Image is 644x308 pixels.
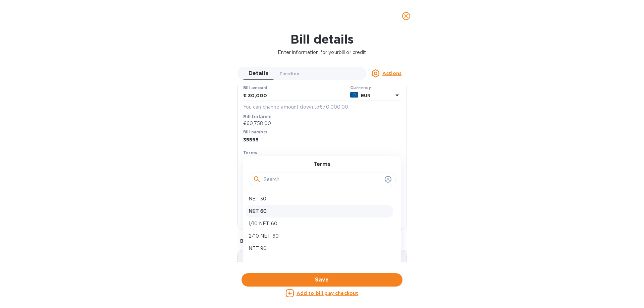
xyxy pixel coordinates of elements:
b: NET 60 [243,158,262,163]
label: Bill number [243,130,267,134]
span: Details [249,69,269,78]
b: Currency [350,85,371,90]
input: Enter bill number [243,135,401,145]
p: NET 90 [249,245,390,252]
p: 1/10 NET 60 [249,220,390,227]
b: Terms [243,150,258,155]
p: You can change amount down to €70,000.00 [243,104,401,111]
h1: Bill details [5,32,639,46]
p: NET 60 [249,208,390,215]
label: Bill amount [243,86,267,90]
button: close [398,8,414,24]
p: €60,758.00 [243,120,401,127]
p: NET 30 [249,195,390,202]
div: € [243,91,248,101]
u: Add to bill pay checkout [297,291,359,296]
h3: Terms [314,161,330,168]
p: 2/10 NET 60 [249,233,390,240]
span: Timeline [279,70,300,77]
u: Actions [382,71,401,76]
button: Save [241,273,402,287]
span: Save [247,276,397,284]
b: Bill balance [243,114,272,119]
b: EUR [361,93,371,98]
input: € Enter bill amount [248,91,347,101]
p: Enter information for your bill or credit [5,49,639,56]
p: Bill image [240,238,404,244]
input: Search [264,174,382,184]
